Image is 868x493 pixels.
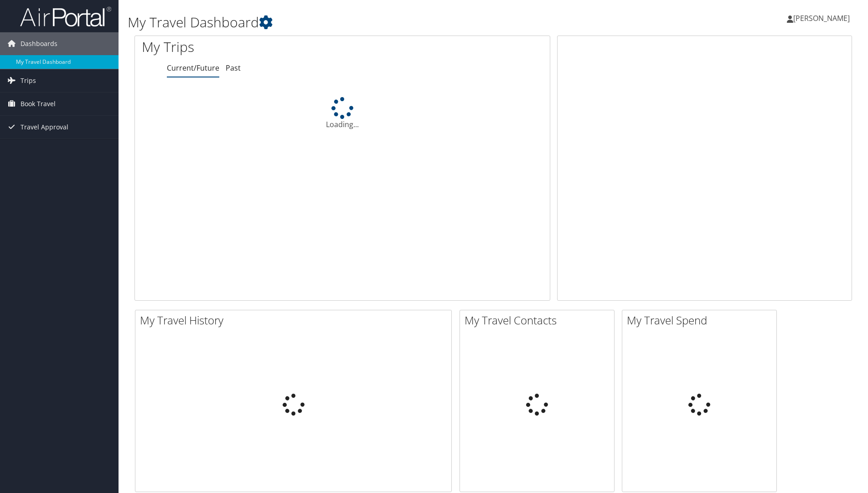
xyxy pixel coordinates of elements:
a: [PERSON_NAME] [787,5,859,32]
a: Current/Future [167,63,219,73]
span: Travel Approval [21,116,68,139]
h1: My Trips [142,37,370,56]
div: Loading... [135,97,550,130]
h2: My Travel Spend [627,313,776,328]
h2: My Travel Contacts [465,313,614,328]
img: airportal-logo.png [20,6,111,27]
a: Past [226,63,241,73]
h2: My Travel History [140,313,451,328]
span: Dashboards [21,32,57,55]
span: Trips [21,69,36,92]
span: Book Travel [21,92,56,115]
h1: My Travel Dashboard [128,13,615,32]
span: [PERSON_NAME] [793,13,850,23]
